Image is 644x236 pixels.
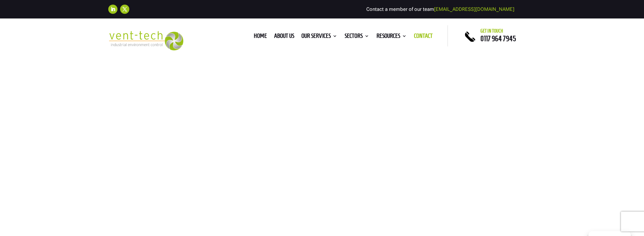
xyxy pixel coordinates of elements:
a: 0117 964 7945 [480,35,516,42]
span: Contact a member of our team [366,6,514,12]
a: Resources [376,34,407,41]
span: Get in touch [480,28,503,34]
a: Home [254,34,267,41]
a: Our Services [301,34,337,41]
a: Contact [414,34,433,41]
a: Sectors [345,34,369,41]
a: [EMAIL_ADDRESS][DOMAIN_NAME] [434,6,514,12]
a: Follow on LinkedIn [108,5,117,14]
img: 2023-09-27T08_35_16.549ZVENT-TECH---Clear-background [108,31,184,50]
a: Follow on X [120,5,129,14]
a: About us [274,34,294,41]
